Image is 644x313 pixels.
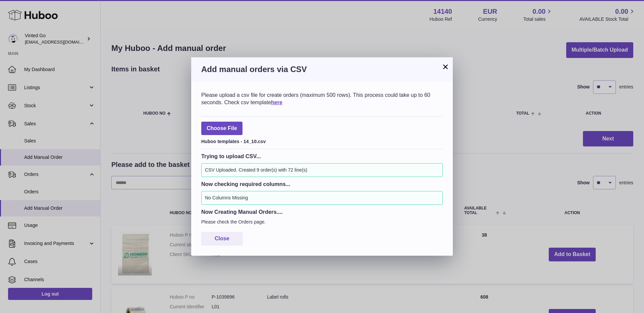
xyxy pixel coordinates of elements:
p: Please check the Orders page. [201,219,443,225]
span: Close [215,236,229,241]
button: × [441,63,449,71]
span: Choose File [201,122,243,135]
h3: Now Creating Manual Orders.... [201,208,443,215]
div: No Columns Missing [201,191,443,205]
div: Please upload a csv file for create orders (maximum 500 rows). This process could take up to 60 s... [201,91,443,106]
div: Huboo templates - 14_10.csv [201,137,443,145]
div: CSV Uploaded. Created 9 order(s) with 72 line(s) [201,163,443,177]
a: here [271,100,282,105]
h3: Now checking required columns... [201,180,443,188]
h3: Add manual orders via CSV [201,64,443,75]
h3: Trying to upload CSV... [201,152,443,160]
button: Close [201,232,243,246]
